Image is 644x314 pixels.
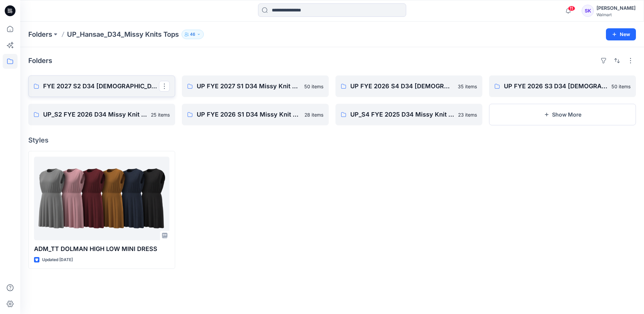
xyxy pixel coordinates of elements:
[43,110,147,119] p: UP_S2 FYE 2026 D34 Missy Knit Tops
[611,83,631,90] p: 50 items
[182,75,329,97] a: UP FYE 2027 S1 D34 Missy Knit Tops50 items
[151,111,170,118] p: 25 items
[197,110,300,119] p: UP FYE 2026 S1 D34 Missy Knit Tops Hansae
[43,82,159,91] p: FYE 2027 S2 D34 [DEMOGRAPHIC_DATA] Tops - Hansae
[335,104,482,125] a: UP_S4 FYE 2025 D34 Missy Knit Tops23 items
[34,157,169,240] a: ADM_TT DOLMAN HIGH LOW MINI DRESS
[568,6,575,11] span: 11
[350,110,454,119] p: UP_S4 FYE 2025 D34 Missy Knit Tops
[582,5,594,17] div: SK
[504,82,607,91] p: UP FYE 2026 S3 D34 [DEMOGRAPHIC_DATA] Knit Tops Hansae
[67,30,179,39] p: UP_Hansae_D34_Missy Knits Tops
[197,82,300,91] p: UP FYE 2027 S1 D34 Missy Knit Tops
[597,4,636,12] div: [PERSON_NAME]
[190,31,195,38] p: 46
[350,82,454,91] p: UP FYE 2026 S4 D34 [DEMOGRAPHIC_DATA] Knit Tops_ Hansae
[304,111,323,118] p: 28 items
[42,256,73,263] p: Updated [DATE]
[606,28,636,40] button: New
[28,104,175,125] a: UP_S2 FYE 2026 D34 Missy Knit Tops25 items
[28,136,636,144] h4: Styles
[304,83,323,90] p: 50 items
[335,75,482,97] a: UP FYE 2026 S4 D34 [DEMOGRAPHIC_DATA] Knit Tops_ Hansae35 items
[458,83,477,90] p: 35 items
[28,75,175,97] a: FYE 2027 S2 D34 [DEMOGRAPHIC_DATA] Tops - Hansae
[182,104,329,125] a: UP FYE 2026 S1 D34 Missy Knit Tops Hansae28 items
[597,12,636,17] div: Walmart
[28,30,52,39] a: Folders
[458,111,477,118] p: 23 items
[489,75,636,97] a: UP FYE 2026 S3 D34 [DEMOGRAPHIC_DATA] Knit Tops Hansae50 items
[182,30,204,39] button: 46
[34,244,169,254] p: ADM_TT DOLMAN HIGH LOW MINI DRESS
[28,57,52,65] h4: Folders
[489,104,636,125] button: Show More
